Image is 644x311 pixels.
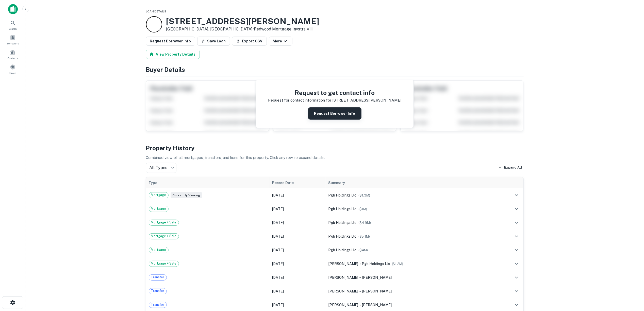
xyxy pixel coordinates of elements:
button: expand row [512,287,521,296]
td: [DATE] [270,230,326,243]
button: expand row [512,218,521,227]
button: expand row [512,205,521,213]
span: Transfer [149,288,167,293]
span: pgb holdings llc [328,193,356,197]
p: [STREET_ADDRESS][PERSON_NAME] [332,97,401,103]
span: [PERSON_NAME] [328,262,358,266]
p: Combined view of all mortgages, transfers, and liens for this property. Click any row to expand d... [146,155,524,161]
span: Mortgage [149,192,168,198]
button: More [269,37,292,46]
span: Mortgage + Sale [149,234,179,239]
button: View Property Details [146,50,200,59]
th: Type [146,177,270,188]
td: [DATE] [270,271,326,284]
th: Summary [326,177,494,188]
span: Contacts [8,56,18,60]
span: Transfer [149,275,167,280]
span: Saved [9,71,16,75]
span: ($ 5.1M ) [358,235,370,238]
span: ($ 4M ) [358,248,368,252]
div: → [328,261,492,267]
span: [PERSON_NAME] [328,289,358,293]
span: [PERSON_NAME] [328,303,358,307]
button: Expand All [497,164,524,172]
td: [DATE] [270,202,326,216]
h4: Buyer Details [146,65,524,74]
span: ($ 4.9M ) [358,221,371,225]
div: → [328,288,492,294]
a: Contacts [2,47,24,61]
td: [DATE] [270,243,326,257]
span: pgb holdings llc [362,262,390,266]
span: [PERSON_NAME] [362,275,392,280]
button: expand row [512,273,521,282]
span: [PERSON_NAME] [362,303,392,307]
button: expand row [512,259,521,268]
span: ($ 1.2M ) [392,262,403,266]
span: ($ 1M ) [358,207,367,211]
span: pgb holdings llc [328,207,356,211]
button: Request Borrower Info [146,37,195,46]
p: Request for contact information for [268,97,331,103]
span: pgb holdings llc [328,248,356,252]
div: All Types [146,163,176,173]
span: Mortgage [149,206,168,211]
button: Save Loan [197,37,230,46]
button: Request Borrower Info [308,107,361,120]
div: → [328,275,492,280]
a: Redwood Mortgage Invstrs Viii [254,27,313,31]
span: [PERSON_NAME] [362,289,392,293]
div: → [328,302,492,308]
span: Transfer [149,302,167,307]
span: pgb holdings llc [328,234,356,238]
button: Export CSV [232,37,267,46]
button: expand row [512,232,521,241]
span: Loan Details [146,10,167,13]
span: Currently viewing [171,192,202,198]
span: Search [9,27,17,31]
a: Borrowers [2,33,24,46]
button: expand row [512,301,521,309]
img: capitalize-icon.png [8,4,18,14]
a: Search [2,18,24,32]
button: expand row [512,191,521,200]
span: Mortgage + Sale [149,220,179,225]
span: [PERSON_NAME] [328,275,358,280]
span: Mortgage + Sale [149,261,179,266]
th: Record Date [270,177,326,188]
td: [DATE] [270,257,326,271]
td: [DATE] [270,216,326,230]
p: [GEOGRAPHIC_DATA], [GEOGRAPHIC_DATA] • [166,26,319,32]
h4: Request to get contact info [268,88,401,97]
h4: Property History [146,143,524,153]
span: Borrowers [7,41,19,45]
button: expand row [512,246,521,254]
iframe: Chat Widget [619,270,644,295]
a: Saved [2,62,24,76]
span: pgb holdings llc [328,221,356,225]
h3: [STREET_ADDRESS][PERSON_NAME] [166,17,319,26]
td: [DATE] [270,188,326,202]
span: Mortgage [149,247,168,252]
td: [DATE] [270,284,326,298]
span: ($ 1.3M ) [358,193,370,197]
